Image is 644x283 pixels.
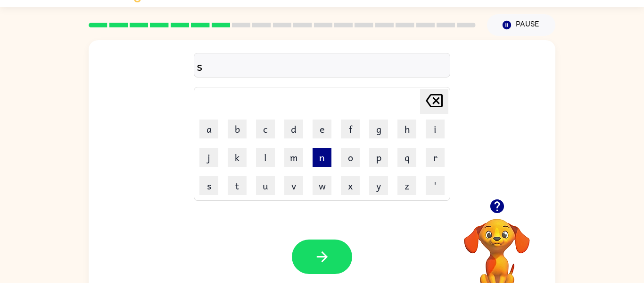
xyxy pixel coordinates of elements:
button: x [341,176,360,195]
button: q [397,148,416,167]
button: b [228,120,247,138]
button: v [284,176,303,195]
button: z [397,176,416,195]
button: o [341,148,360,167]
button: w [313,176,331,195]
button: c [256,120,275,138]
button: g [369,120,388,138]
button: f [341,120,360,138]
button: i [426,120,445,138]
button: r [426,148,445,167]
button: d [284,120,303,138]
button: l [256,148,275,167]
button: Pause [487,14,555,36]
button: h [397,120,416,138]
div: s [197,56,447,76]
button: y [369,176,388,195]
button: a [199,120,218,138]
button: j [199,148,218,167]
button: t [228,176,247,195]
button: e [313,120,331,138]
button: k [228,148,247,167]
button: n [313,148,331,167]
button: u [256,176,275,195]
button: p [369,148,388,167]
button: m [284,148,303,167]
button: ' [426,176,445,195]
button: s [199,176,218,195]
